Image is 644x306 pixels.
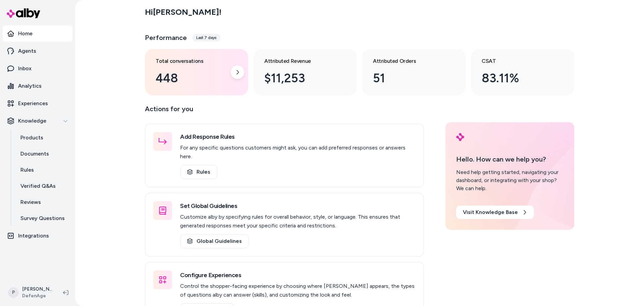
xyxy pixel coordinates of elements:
[482,69,553,87] div: 83.11%
[20,166,34,174] p: Rules
[22,293,52,299] span: DefenAge
[264,57,335,65] h3: Attributed Revenue
[20,182,56,190] p: Verified Q&As
[4,282,58,303] button: P[PERSON_NAME]DefenAge
[20,198,41,206] p: Reviews
[18,99,48,107] p: Experiences
[456,133,464,141] img: alby Logo
[456,206,534,219] a: Visit Knowledge Base
[3,113,72,129] button: Knowledge
[3,95,72,112] a: Experiences
[3,43,72,59] a: Agents
[20,214,65,222] p: Survey Questions
[180,234,249,248] a: Global Guidelines
[8,287,19,298] span: P
[3,78,72,94] a: Analytics
[3,60,72,77] a: Inbox
[145,103,424,120] p: Actions for you
[180,165,217,179] a: Rules
[3,228,72,244] a: Integrations
[20,134,43,142] p: Products
[373,69,444,87] div: 51
[456,168,563,192] div: Need help getting started, navigating your dashboard, or integrating with your shop? We can help.
[14,146,72,162] a: Documents
[156,69,227,87] div: 448
[18,232,49,240] p: Integrations
[14,130,72,146] a: Products
[180,201,416,211] h3: Set Global Guidelines
[180,282,416,299] p: Control the shopper-facing experience by choosing where [PERSON_NAME] appears, the types of quest...
[14,178,72,194] a: Verified Q&As
[156,57,227,65] h3: Total conversations
[18,117,46,125] p: Knowledge
[14,162,72,178] a: Rules
[456,154,563,164] p: Hello. How can we help you?
[180,213,416,230] p: Customize alby by specifying rules for overall behavior, style, or language. This ensures that ge...
[18,30,33,38] p: Home
[14,194,72,210] a: Reviews
[18,82,42,90] p: Analytics
[145,7,221,17] h2: Hi [PERSON_NAME] !
[180,132,416,141] h3: Add Response Rules
[22,286,52,293] p: [PERSON_NAME]
[254,49,357,95] a: Attributed Revenue $11,253
[180,143,416,161] p: For any specific questions customers might ask, you can add preferred responses or answers here.
[145,33,187,42] h3: Performance
[20,150,49,158] p: Documents
[373,57,444,65] h3: Attributed Orders
[362,49,466,95] a: Attributed Orders 51
[7,8,40,18] img: alby Logo
[180,270,416,280] h3: Configure Experiences
[145,49,248,95] a: Total conversations 448
[3,26,72,42] a: Home
[14,210,72,226] a: Survey Questions
[192,34,220,42] div: Last 7 days
[18,64,32,73] p: Inbox
[482,57,553,65] h3: CSAT
[471,49,574,95] a: CSAT 83.11%
[264,69,335,87] div: $11,253
[18,47,36,55] p: Agents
